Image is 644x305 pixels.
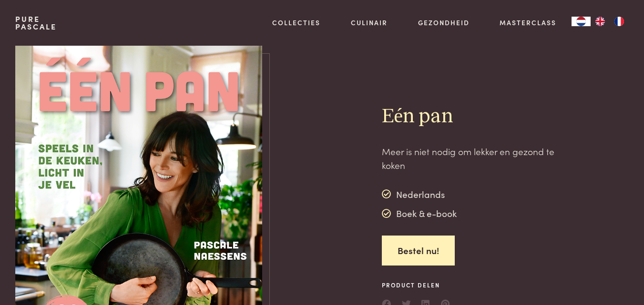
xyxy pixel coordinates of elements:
a: FR [610,17,629,26]
a: Gezondheid [418,18,470,28]
a: NL [572,17,591,26]
div: Nederlands [382,187,457,201]
a: Culinair [351,18,388,28]
a: PurePascale [15,15,57,30]
a: Masterclass [500,18,556,28]
span: Product delen [382,281,450,289]
div: Language [572,17,591,26]
a: Collecties [272,18,320,28]
aside: Language selected: Nederlands [572,17,629,26]
div: Boek & e-book [382,207,457,221]
h2: Eén pan [382,104,576,129]
ul: Language list [591,17,629,26]
a: Bestel nu! [382,236,455,266]
a: EN [591,17,610,26]
p: Meer is niet nodig om lekker en gezond te koken [382,145,576,172]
